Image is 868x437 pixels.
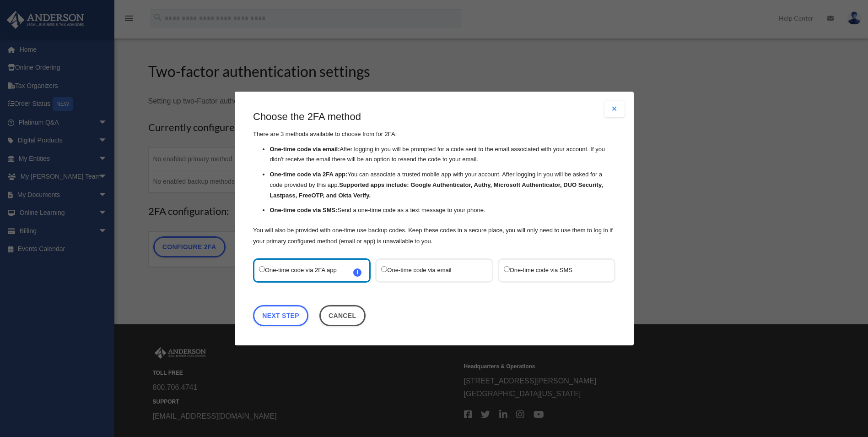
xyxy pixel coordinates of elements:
label: One-time code via 2FA app [259,264,356,277]
h3: Choose the 2FA method [253,110,615,124]
li: You can associate a trusted mobile app with your account. After logging in you will be asked for ... [270,169,615,201]
button: Close this dialog window [319,305,365,326]
a: Next Step [253,305,308,326]
label: One-time code via email [381,264,478,277]
li: Send a one-time code as a text message to your phone. [270,206,615,216]
label: One-time code via SMS [503,264,600,277]
input: One-time code via email [381,266,387,272]
p: You will also be provided with one-time use backup codes. Keep these codes in a secure place, you... [253,225,615,247]
input: One-time code via 2FA appi [259,266,265,272]
strong: One-time code via SMS: [270,207,337,214]
strong: One-time code via email: [270,146,340,153]
span: i [353,268,361,277]
div: There are 3 methods available to choose from for 2FA: [253,110,615,247]
button: Close modal [604,101,625,117]
strong: Supported apps include: Google Authenticator, Authy, Microsoft Authenticator, DUO Security, Lastp... [270,181,603,199]
input: One-time code via SMS [503,266,509,272]
li: After logging in you will be prompted for a code sent to the email associated with your account. ... [270,144,615,165]
strong: One-time code via 2FA app: [270,171,347,178]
